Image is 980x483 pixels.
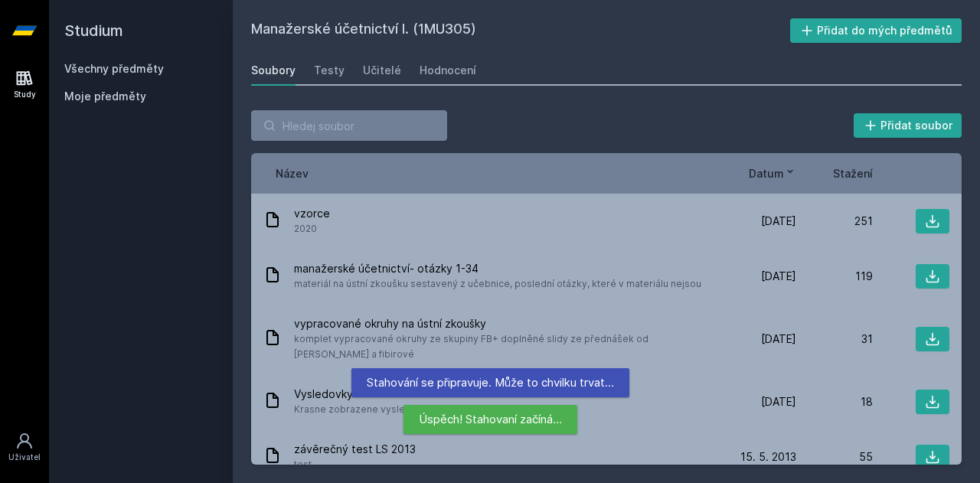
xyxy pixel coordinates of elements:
[796,394,873,410] div: 18
[294,276,701,292] span: materiál na ústní zkoušku sestavený z učebnice, poslední otázky, které v materiálu nejsou
[761,269,796,284] span: [DATE]
[314,63,345,78] div: Testy
[420,63,476,78] div: Hodnocení
[294,316,714,331] span: vypracované okruhy na ústní zkoušky
[796,331,873,347] div: 31
[3,424,46,471] a: Uživatel
[790,18,962,43] button: Přidat do mých předmětů
[251,18,790,43] h2: Manažerské účetnictví I. (1MU305)
[351,368,629,397] div: Stahování se připravuje. Může to chvilku trvat…
[251,63,296,78] div: Soubory
[740,449,796,465] span: 15. 5. 2013
[294,221,330,237] span: 2020
[294,457,416,472] span: test
[796,269,873,284] div: 119
[420,55,476,86] a: Hodnocení
[14,89,36,100] div: Study
[833,165,873,181] button: Stažení
[796,449,873,465] div: 55
[64,89,146,104] span: Moje předměty
[749,165,784,181] span: Datum
[761,214,796,229] span: [DATE]
[854,113,962,138] button: Přidat soubor
[761,331,796,347] span: [DATE]
[403,405,577,434] div: Úspěch! Stahovaní začíná…
[294,442,416,457] span: závěrečný test LS 2013
[363,55,401,86] a: Učitelé
[294,387,433,402] span: Vysledovky
[64,62,164,75] a: Všechny předměty
[294,261,701,276] span: manažerské účetnictví- otázky 1-34
[363,63,401,78] div: Učitelé
[761,394,796,410] span: [DATE]
[294,331,714,362] span: komplet vypracované okruhy ze skupiny FB+ doplněné slidy ze přednášek od [PERSON_NAME] a fibirové
[8,452,41,463] div: Uživatel
[294,206,330,221] span: vzorce
[276,165,309,181] button: Název
[294,402,433,417] span: Krasne zobrazene vysledovky
[3,61,46,108] a: Study
[749,165,796,181] button: Datum
[796,214,873,229] div: 251
[251,110,447,141] input: Hledej soubor
[314,55,345,86] a: Testy
[251,55,296,86] a: Soubory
